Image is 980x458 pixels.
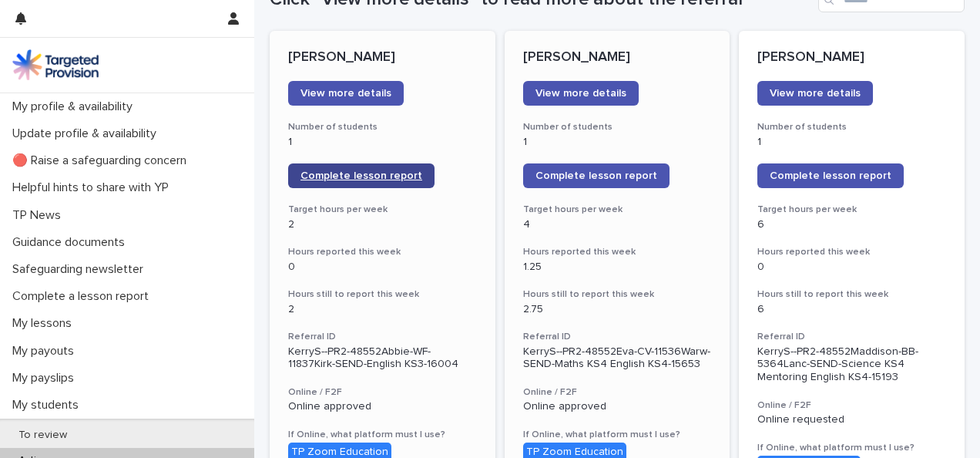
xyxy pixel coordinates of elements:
h3: Number of students [288,121,477,133]
h3: If Online, what platform must I use? [288,429,477,441]
p: My payouts [6,344,86,359]
p: My lessons [6,316,84,331]
span: Complete lesson report [535,170,657,181]
h3: Online / F2F [757,399,946,412]
a: Complete lesson report [288,163,435,188]
p: 6 [757,218,946,231]
p: 0 [757,261,946,274]
p: My payslips [6,371,86,386]
p: Online approved [288,400,477,413]
a: View more details [523,81,639,106]
p: 0 [288,261,477,274]
p: KerryS--PR2-48552Eva-CV-11536Warw-SEND-Maths KS4 English KS4-15653 [523,345,712,372]
h3: Target hours per week [288,204,477,216]
h3: Hours still to report this week [523,288,712,301]
p: 4 [523,218,712,231]
p: Update profile & availability [6,126,169,141]
h3: Referral ID [523,331,712,343]
p: 6 [757,303,946,316]
p: Online requested [757,413,946,426]
p: To review [6,429,79,442]
p: My profile & availability [6,99,145,114]
p: 2.75 [523,303,712,316]
h3: Referral ID [757,331,946,343]
span: View more details [300,88,391,99]
img: M5nRWzHhSzIhMunXDL62 [12,49,99,80]
a: View more details [288,81,404,106]
p: KerryS--PR2-48552Abbie-WF-11837Kirk-SEND-English KS3-16004 [288,345,477,372]
p: My students [6,398,91,413]
span: Complete lesson report [300,170,422,181]
a: Complete lesson report [523,163,670,188]
p: 🔴 Raise a safeguarding concern [6,153,199,168]
p: 2 [288,303,477,316]
h3: Hours reported this week [523,246,712,258]
p: 2 [288,218,477,231]
h3: Online / F2F [288,386,477,399]
h3: If Online, what platform must I use? [523,429,712,441]
p: KerryS--PR2-48552Maddison-BB-5364Lanc-SEND-Science KS4 Mentoring English KS4-15193 [757,345,946,384]
a: Complete lesson report [757,163,904,188]
p: 1.25 [523,261,712,274]
p: 1 [757,136,946,149]
h3: Online / F2F [523,386,712,399]
h3: Hours still to report this week [288,288,477,301]
p: 1 [523,136,712,149]
span: Complete lesson report [770,170,891,181]
span: View more details [770,88,861,99]
h3: Number of students [757,121,946,133]
h3: Hours still to report this week [757,288,946,301]
p: Helpful hints to share with YP [6,180,181,195]
p: Complete a lesson report [6,289,161,304]
p: Online approved [523,400,712,413]
h3: Target hours per week [523,204,712,216]
p: [PERSON_NAME] [288,49,477,66]
p: 1 [288,136,477,149]
p: Safeguarding newsletter [6,262,156,277]
h3: Hours reported this week [288,246,477,258]
h3: Hours reported this week [757,246,946,258]
p: [PERSON_NAME] [523,49,712,66]
p: [PERSON_NAME] [757,49,946,66]
h3: If Online, what platform must I use? [757,442,946,454]
h3: Referral ID [288,331,477,343]
a: View more details [757,81,873,106]
p: Guidance documents [6,235,137,250]
p: TP News [6,208,73,223]
h3: Number of students [523,121,712,133]
span: View more details [535,88,626,99]
h3: Target hours per week [757,204,946,216]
